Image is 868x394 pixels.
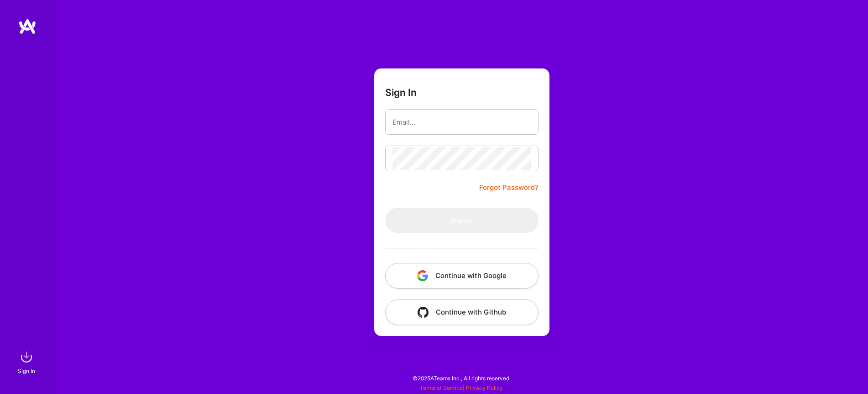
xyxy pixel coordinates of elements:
[417,270,428,281] img: icon
[392,110,531,134] input: Email...
[55,367,868,389] div: © 2025 ATeams Inc., All rights reserved.
[420,384,463,391] a: Terms of Service
[466,384,503,391] a: Privacy Policy
[385,299,539,325] button: Continue with Github
[479,182,539,193] a: Forgot Password?
[385,208,539,233] button: Sign In
[418,307,429,318] img: icon
[17,348,36,366] img: sign in
[19,348,36,376] a: sign inSign In
[18,366,35,376] div: Sign In
[385,263,539,289] button: Continue with Google
[18,18,37,35] img: logo
[385,87,417,98] h3: Sign In
[420,384,503,391] span: |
